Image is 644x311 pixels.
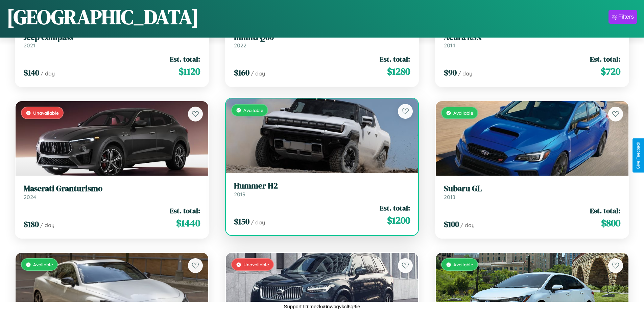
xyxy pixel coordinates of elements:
[243,262,269,267] span: Unavailable
[453,262,473,267] span: Available
[601,65,620,78] span: $ 720
[33,110,59,116] span: Unavailable
[609,10,637,24] button: Filters
[618,14,634,20] div: Filters
[601,216,620,230] span: $ 800
[176,216,200,230] span: $ 1440
[41,70,55,77] span: / day
[387,65,410,78] span: $ 1280
[444,194,455,200] span: 2018
[444,32,620,49] a: Acura RSX2014
[380,54,410,64] span: Est. total:
[251,70,265,77] span: / day
[284,302,360,311] p: Support ID: mezkx6nwpgvkcl6q9ie
[444,184,620,200] a: Subaru GL2018
[590,206,620,216] span: Est. total:
[444,184,620,194] h3: Subaru GL
[444,42,455,49] span: 2014
[178,65,200,78] span: $ 1120
[24,184,200,200] a: Maserati Granturismo2024
[24,67,39,78] span: $ 140
[590,54,620,64] span: Est. total:
[234,216,249,227] span: $ 150
[24,42,35,49] span: 2021
[234,181,410,191] h3: Hummer H2
[24,194,36,200] span: 2024
[234,67,249,78] span: $ 160
[24,32,200,49] a: Jeep Compass2021
[234,181,410,198] a: Hummer H22019
[40,222,54,228] span: / day
[170,206,200,216] span: Est. total:
[234,191,245,198] span: 2019
[7,3,199,31] h1: [GEOGRAPHIC_DATA]
[33,262,53,267] span: Available
[444,67,457,78] span: $ 90
[387,214,410,227] span: $ 1200
[460,222,475,228] span: / day
[234,42,246,49] span: 2022
[24,219,39,230] span: $ 180
[458,70,472,77] span: / day
[170,54,200,64] span: Est. total:
[636,142,641,169] div: Give Feedback
[234,32,410,49] a: Infiniti Q602022
[444,219,459,230] span: $ 100
[24,184,200,194] h3: Maserati Granturismo
[380,203,410,213] span: Est. total:
[251,219,265,226] span: / day
[453,110,473,116] span: Available
[243,107,263,113] span: Available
